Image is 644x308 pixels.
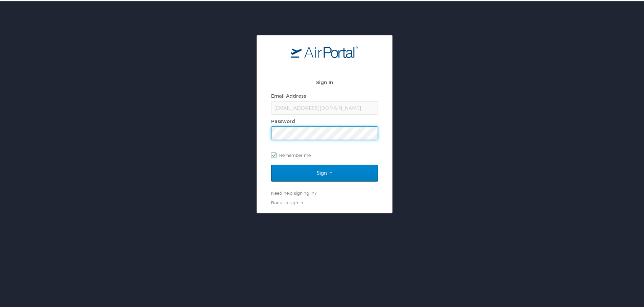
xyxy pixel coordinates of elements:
[271,198,303,204] a: Back to sign in
[271,149,378,159] label: Remember me
[271,189,316,194] a: Need help signing in?
[271,92,306,97] label: Email Address
[291,44,358,56] img: logo
[271,163,378,180] input: Sign In
[271,117,295,123] label: Password
[271,77,378,85] h2: Sign In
